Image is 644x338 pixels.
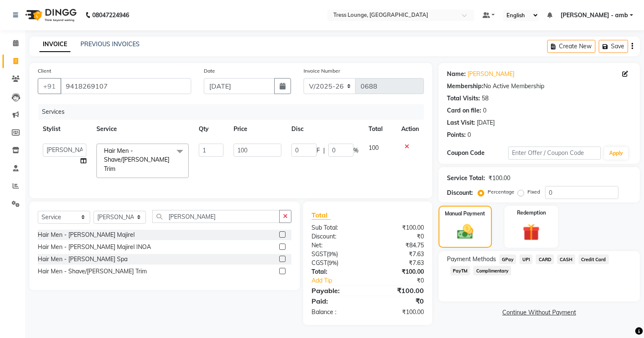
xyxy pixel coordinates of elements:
span: UPI [519,254,532,264]
div: ( ) [305,259,368,267]
div: Sub Total: [305,223,368,232]
div: 0 [483,106,486,115]
div: 58 [482,94,488,103]
span: % [353,146,358,155]
div: Card on file: [447,106,481,115]
div: Discount: [305,232,368,241]
span: PayTM [450,266,470,275]
div: Balance : [305,308,368,317]
div: ₹0 [368,232,430,241]
div: Services [39,104,430,120]
label: Client [38,67,51,75]
label: Percentage [488,188,514,196]
div: ₹84.75 [368,241,430,250]
th: Stylist [38,120,91,139]
label: Date [204,67,215,75]
b: 08047224946 [92,3,129,27]
span: CARD [536,254,554,264]
div: ( ) [305,250,368,259]
div: Name: [447,70,466,79]
span: 9% [329,259,337,266]
label: Invoice Number [304,67,340,75]
div: Service Total: [447,174,485,183]
span: Credit Card [579,254,609,264]
a: x [115,165,119,173]
span: 9% [328,251,336,257]
input: Enter Offer / Coupon Code [508,147,600,160]
input: Search by Name/Mobile/Email/Code [60,78,191,94]
span: 100 [369,144,379,152]
div: Total: [305,267,368,276]
a: Add Tip [305,276,378,285]
button: Apply [604,147,628,160]
img: _gift.svg [517,222,545,243]
div: Points: [447,131,466,139]
div: ₹100.00 [368,223,430,232]
button: Save [599,40,628,53]
div: ₹100.00 [488,174,510,183]
a: PREVIOUS INVOICES [80,40,140,48]
div: ₹7.63 [368,250,430,259]
div: ₹100.00 [368,308,430,317]
th: Disc [286,120,364,139]
span: Total [312,211,331,220]
img: logo [21,3,79,27]
div: Hair Men - [PERSON_NAME] Spa [38,255,127,264]
div: ₹7.63 [368,259,430,267]
div: Paid: [305,296,368,306]
span: [PERSON_NAME] - amb [561,11,628,20]
th: Price [229,120,286,139]
div: Payable: [305,286,368,296]
span: GPay [499,254,517,264]
span: Complimentary [473,266,511,275]
span: | [323,146,325,155]
span: SGST [312,250,327,258]
div: Coupon Code [447,149,509,157]
th: Service [91,120,194,139]
div: Hair Men - [PERSON_NAME] Majirel [38,231,135,239]
div: Hair Men - [PERSON_NAME] Majirel INOA [38,243,151,252]
div: Membership: [447,82,483,91]
span: Payment Methods [447,255,496,264]
div: ₹100.00 [368,267,430,276]
span: F [317,146,320,155]
div: ₹100.00 [368,286,430,296]
label: Manual Payment [445,210,485,217]
label: Fixed [527,188,540,196]
label: Redemption [517,209,546,217]
div: Discount: [447,189,473,197]
a: INVOICE [39,37,70,52]
input: Search or Scan [152,210,280,223]
button: +91 [38,78,61,94]
th: Qty [194,120,229,139]
div: No Active Membership [447,82,631,91]
a: [PERSON_NAME] [467,70,514,79]
th: Action [396,120,424,139]
button: Create New [547,40,595,53]
div: 0 [467,131,471,139]
div: [DATE] [477,118,495,127]
div: Hair Men - Shave/[PERSON_NAME] Trim [38,267,147,276]
div: ₹0 [378,276,430,285]
img: _cash.svg [452,223,478,241]
div: ₹0 [368,296,430,306]
th: Total [364,120,396,139]
span: Hair Men - Shave/[PERSON_NAME] Trim [104,147,169,173]
span: CASH [557,254,575,264]
div: Net: [305,241,368,250]
div: Last Visit: [447,118,475,127]
span: CGST [312,259,327,267]
a: Continue Without Payment [440,308,638,317]
div: Total Visits: [447,94,480,103]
